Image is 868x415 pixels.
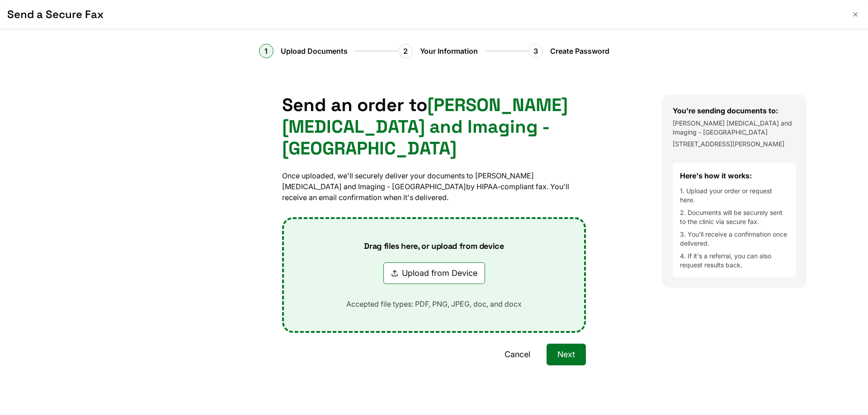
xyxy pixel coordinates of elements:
[850,9,861,20] button: Close
[7,7,843,22] h1: Send a Secure Fax
[420,46,478,56] span: Your Information
[680,252,788,270] li: 4. If it's a referral, you can also request results back.
[398,44,413,58] div: 2
[282,170,586,203] p: Once uploaded, we'll securely deliver your documents to [PERSON_NAME] [MEDICAL_DATA] and Imaging ...
[550,46,609,56] span: Create Password
[680,230,788,248] li: 3. You'll receive a confirmation once delivered.
[282,94,586,159] h1: Send an order to
[528,44,543,58] div: 3
[680,170,788,181] h4: Here's how it works:
[349,241,518,252] p: Drag files here, or upload from device
[332,298,536,309] p: Accepted file types: PDF, PNG, JPEG, doc, and docx
[282,93,568,160] span: [PERSON_NAME] [MEDICAL_DATA] and Imaging - [GEOGRAPHIC_DATA]
[680,187,788,205] li: 1. Upload your order or request here.
[494,344,541,365] button: Cancel
[680,208,788,226] li: 2. Documents will be securely sent to the clinic via secure fax.
[281,46,348,56] span: Upload Documents
[383,262,485,284] button: Upload from Device
[673,105,796,116] h3: You're sending documents to:
[673,140,796,149] p: [STREET_ADDRESS][PERSON_NAME]
[259,44,274,58] div: 1
[547,344,586,365] button: Next
[673,119,796,137] p: [PERSON_NAME] [MEDICAL_DATA] and Imaging - [GEOGRAPHIC_DATA]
